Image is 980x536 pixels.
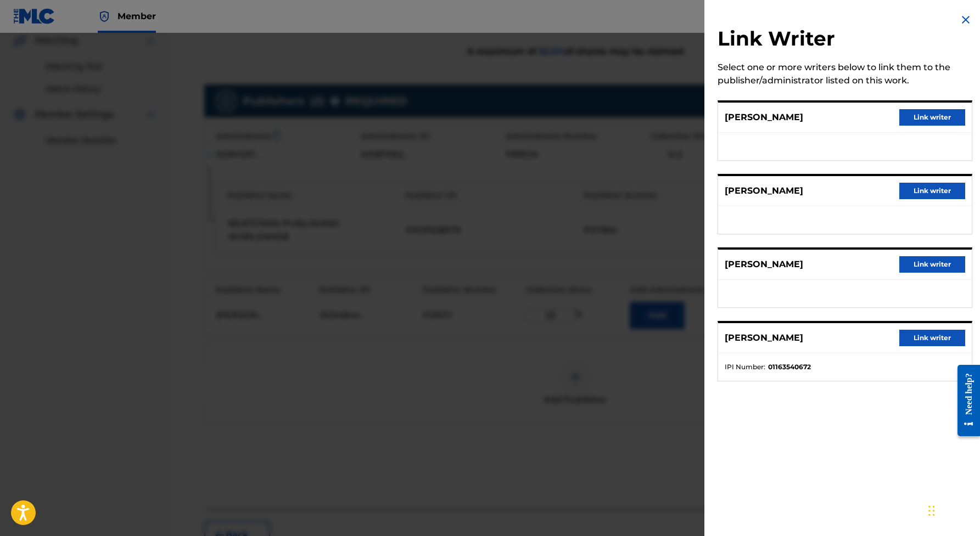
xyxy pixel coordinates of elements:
iframe: Chat Widget [925,483,980,536]
span: Member [117,10,156,22]
img: Top Rightsholder [98,10,111,23]
h2: Link Writer [718,26,972,54]
img: MLC Logo [13,8,55,24]
div: Select one or more writers below to link them to the publisher/administrator listed on this work. [718,61,972,87]
p: [PERSON_NAME] [725,331,803,345]
p: [PERSON_NAME] [725,258,803,271]
p: [PERSON_NAME] [725,111,803,124]
button: Link writer [899,330,965,346]
button: Link writer [899,109,965,126]
iframe: Resource Center [949,353,980,447]
button: Link writer [899,256,965,273]
span: IPI Number : [725,362,765,372]
div: Drag [928,494,935,527]
p: [PERSON_NAME] [725,184,803,198]
strong: 01163540672 [768,362,811,372]
button: Link writer [899,183,965,199]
